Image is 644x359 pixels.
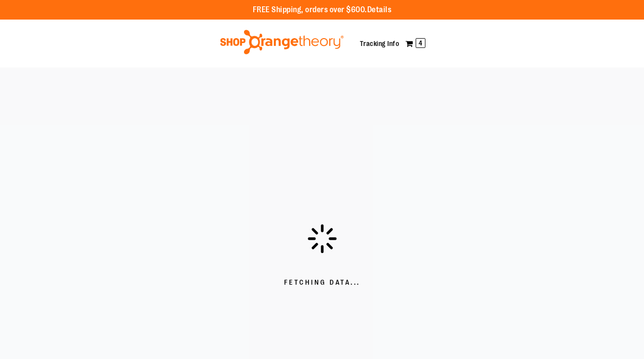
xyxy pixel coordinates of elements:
span: Fetching Data... [284,278,360,288]
p: FREE Shipping, orders over $600. [253,4,392,16]
span: 4 [416,38,425,48]
img: Shop Orangetheory [219,30,345,54]
a: Details [367,5,392,14]
a: Tracking Info [360,40,400,47]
